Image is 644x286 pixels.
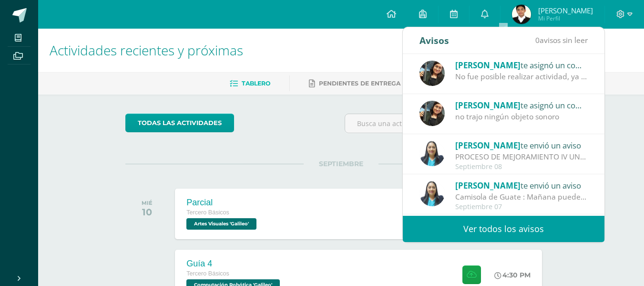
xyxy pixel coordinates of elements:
a: Pendientes de entrega [309,76,400,91]
img: e90c2cd1af546e64ff64d7bafb71748d.png [512,5,531,24]
div: te asignó un comentario en 'Objetos sonoros' para 'Expresión Artistica' [455,99,588,111]
div: 10 [142,206,153,218]
div: Guía 4 [186,259,282,269]
a: Tablero [230,76,270,91]
div: te envió un aviso [455,139,588,151]
div: Septiembre 07 [455,203,588,211]
div: 4:30 PM [494,271,531,279]
span: avisos sin leer [535,35,588,45]
span: Actividades recientes y próximas [50,41,243,59]
span: Pendientes de entrega [319,80,400,87]
span: [PERSON_NAME] [455,140,521,151]
img: afbb90b42ddb8510e0c4b806fbdf27cc.png [419,101,445,126]
span: [PERSON_NAME] [455,100,521,111]
span: SEPTIEMBRE [304,159,378,168]
input: Busca una actividad próxima aquí... [345,114,556,133]
div: PROCESO DE MEJORAMIENTO IV UNIDAD: Bendiciones a cada uno El día de hoy estará disponible el comp... [455,151,588,162]
div: Septiembre 08 [455,163,588,171]
a: todas las Actividades [125,114,234,132]
div: No fue posible realizar actividad, ya que no trajeron los objetos sonoros [455,71,588,82]
img: 49168807a2b8cca0ef2119beca2bd5ad.png [419,181,445,206]
div: MIÉ [142,200,153,206]
span: [PERSON_NAME] [455,180,521,191]
div: Parcial [186,198,259,208]
img: afbb90b42ddb8510e0c4b806fbdf27cc.png [419,61,445,86]
span: 0 [535,35,540,45]
div: no trajo ningún objeto sonoro [455,111,588,122]
span: Artes Visuales 'Galileo' [186,218,256,230]
span: [PERSON_NAME] [455,60,521,71]
span: [PERSON_NAME] [538,6,593,15]
span: Tercero Básicos [186,209,229,216]
div: Camisola de Guate : Mañana pueden llegar con la playera de la selección siempre aportando su cola... [455,191,588,202]
a: Ver todos los avisos [403,216,604,242]
span: Mi Perfil [538,14,593,22]
span: Tablero [242,80,270,87]
div: te envió un aviso [455,179,588,191]
span: Tercero Básicos [186,270,229,277]
img: 49168807a2b8cca0ef2119beca2bd5ad.png [419,141,445,166]
div: te asignó un comentario en 'Actividades Objetos sonoros' para 'Expresión Artistica' [455,59,588,71]
div: Avisos [419,27,449,53]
